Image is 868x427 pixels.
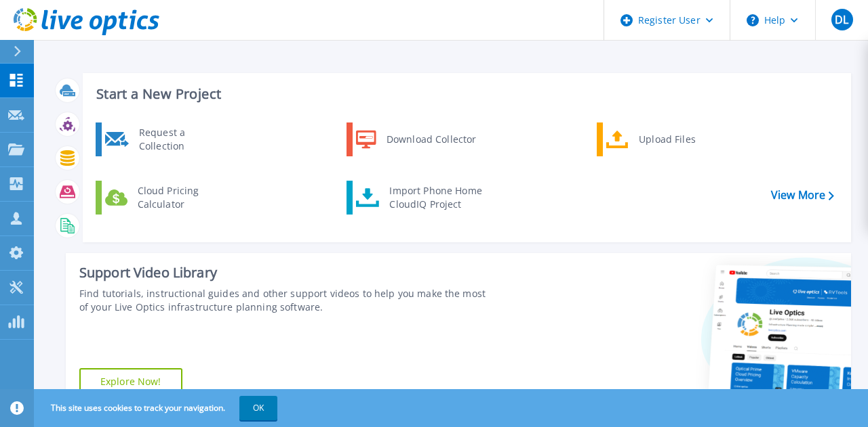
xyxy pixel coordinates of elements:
div: Find tutorials, instructional guides and other support videos to help you make the most of your L... [79,287,488,314]
button: OK [239,396,277,420]
a: Download Collector [347,122,486,156]
a: Explore Now! [79,368,182,395]
div: Download Collector [380,126,482,153]
a: Cloud Pricing Calculator [96,181,235,215]
span: This site uses cookies to track your navigation. [37,396,277,420]
span: DL [835,14,848,25]
a: View More [771,189,834,202]
div: Upload Files [632,126,732,153]
a: Request a Collection [96,122,235,156]
h3: Start a New Project [96,87,833,102]
div: Cloud Pricing Calculator [131,184,231,211]
div: Support Video Library [79,264,488,282]
div: Import Phone Home CloudIQ Project [382,184,488,211]
div: Request a Collection [132,126,231,153]
a: Upload Files [597,122,736,156]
